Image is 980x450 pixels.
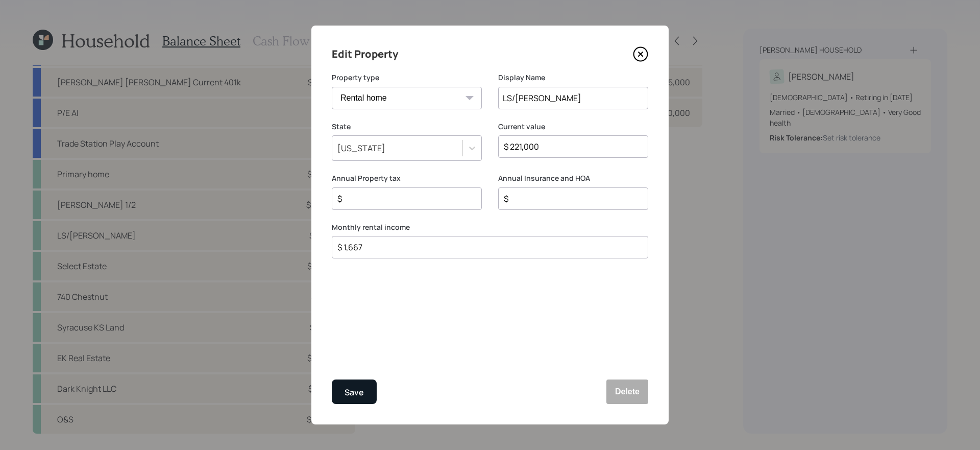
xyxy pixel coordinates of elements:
[332,122,482,132] label: State
[332,73,482,83] label: Property type
[332,46,398,62] h4: Edit Property
[332,173,482,183] label: Annual Property tax
[337,143,385,154] div: [US_STATE]
[332,380,377,404] button: Save
[345,386,364,399] div: Save
[498,73,648,83] label: Display Name
[606,380,648,404] button: Delete
[332,222,648,232] label: Monthly rental income
[498,122,648,132] label: Current value
[498,173,648,183] label: Annual Insurance and HOA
